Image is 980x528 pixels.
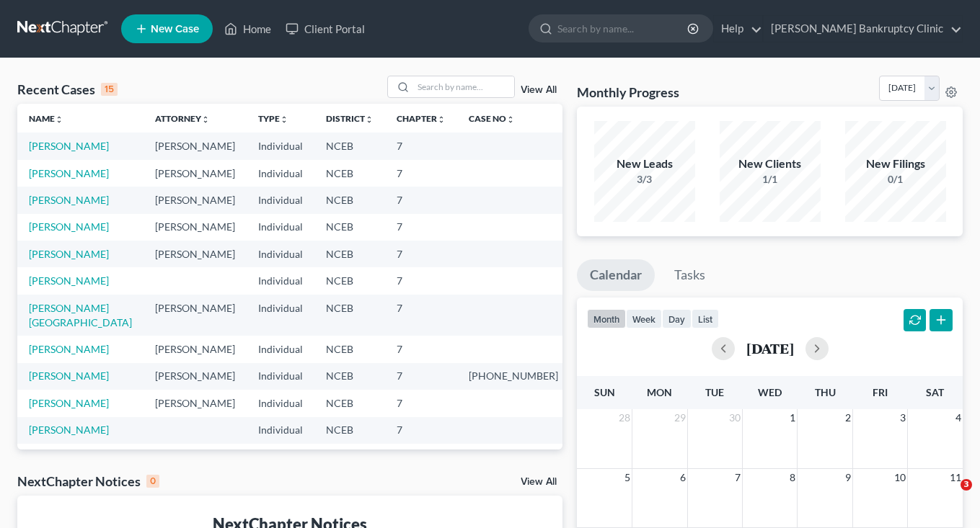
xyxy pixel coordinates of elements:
td: Individual [247,267,314,294]
span: 6 [679,469,687,486]
td: NCEB [314,214,385,241]
span: Fri [873,386,888,398]
i: unfold_more [201,115,210,124]
a: [PERSON_NAME] [29,167,109,179]
span: 11 [948,469,963,486]
td: NCEB [314,363,385,390]
button: week [626,309,662,328]
td: Individual [247,187,314,213]
span: 3 [961,479,972,491]
a: Calendar [577,259,655,291]
div: New Leads [594,156,695,172]
a: Nameunfold_more [29,113,63,124]
a: Case Nounfold_more [469,113,515,124]
div: 0/1 [845,172,946,187]
a: [PERSON_NAME] [29,220,109,233]
td: [PERSON_NAME] [144,295,247,336]
div: 1/1 [720,172,821,187]
td: NCEB [314,187,385,213]
a: Tasks [661,259,718,291]
span: 1 [788,409,797,426]
td: [PERSON_NAME] [144,363,247,390]
span: 28 [617,409,632,426]
td: [PERSON_NAME] [144,444,247,470]
td: 7 [385,336,457,362]
input: Search by name... [413,76,514,97]
a: Districtunfold_more [326,113,374,124]
button: list [692,309,719,328]
span: New Case [151,24,199,35]
td: 7 [385,133,457,159]
div: New Clients [720,156,821,172]
a: [PERSON_NAME] [29,248,109,260]
td: Individual [247,160,314,187]
a: View All [521,477,557,487]
td: Individual [247,363,314,390]
span: 29 [673,409,687,426]
a: View All [521,85,557,95]
a: Client Portal [278,16,372,42]
i: unfold_more [55,115,63,124]
span: Thu [815,386,836,398]
td: NCEB [314,160,385,187]
td: [PERSON_NAME] [144,214,247,241]
h2: [DATE] [746,341,794,356]
td: Individual [247,390,314,416]
td: [PERSON_NAME] [144,187,247,213]
span: Sat [926,386,944,398]
a: Attorneyunfold_more [155,113,210,124]
td: 7 [385,390,457,416]
a: [PERSON_NAME] [29,370,109,382]
span: Tue [705,386,724,398]
td: Individual [247,295,314,336]
a: [PERSON_NAME] [29,140,109,152]
td: [PERSON_NAME] [144,336,247,362]
a: Help [714,16,762,42]
td: Individual [247,444,314,470]
td: Individual [247,336,314,362]
a: [PERSON_NAME] [29,194,109,206]
span: Wed [758,386,782,398]
td: Individual [247,417,314,444]
td: 7 [385,417,457,444]
button: day [662,309,692,328]
span: Sun [594,386,615,398]
a: [PERSON_NAME] [29,343,109,355]
span: 9 [844,469,852,486]
td: [PERSON_NAME] [144,241,247,267]
td: 7 [385,241,457,267]
td: [PERSON_NAME] [144,160,247,187]
a: [PERSON_NAME] Bankruptcy Clinic [764,16,962,42]
span: 5 [623,469,632,486]
span: 30 [728,409,742,426]
span: 3 [899,409,907,426]
div: 0 [146,475,159,488]
td: 7 [385,363,457,390]
td: 7 [385,295,457,336]
a: Typeunfold_more [258,113,288,124]
div: 15 [101,83,118,96]
a: Chapterunfold_more [397,113,446,124]
a: [PERSON_NAME][GEOGRAPHIC_DATA] [29,302,132,328]
td: NCEB [314,336,385,362]
td: 7 [385,187,457,213]
td: 7 [385,267,457,294]
iframe: Intercom live chat [931,479,966,514]
button: month [587,309,626,328]
td: NCEB [314,241,385,267]
h3: Monthly Progress [577,84,679,101]
span: 10 [893,469,907,486]
td: Individual [247,133,314,159]
td: NCEB [314,444,385,470]
input: Search by name... [557,15,689,42]
span: 8 [788,469,797,486]
td: 7 [385,444,457,470]
a: Home [217,16,278,42]
a: [PERSON_NAME] [29,424,109,436]
a: [PERSON_NAME] [29,397,109,409]
div: Recent Cases [17,81,118,98]
div: 3/3 [594,172,695,187]
span: 2 [844,409,852,426]
td: NCEB [314,390,385,416]
span: 7 [733,469,742,486]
